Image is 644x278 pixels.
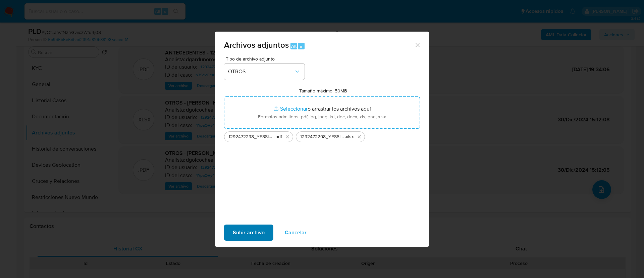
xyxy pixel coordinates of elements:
span: OTROS [228,68,294,75]
button: Eliminar 1292472298_YESSICA ALEJANDRO MARTINEZ_SEP2025_AT.pdf [283,133,291,141]
span: .pdf [274,133,282,140]
button: Cancelar [276,225,315,241]
button: Cerrar [414,42,420,48]
span: Subir archivo [233,225,265,240]
span: Tipo de archivo adjunto [226,56,306,61]
button: OTROS [224,64,305,80]
span: Alt [291,43,297,49]
button: Eliminar 1292472298_YESSICA ALEJANDRO MARTINEZ_SEP2025_AT.xlsx [355,133,363,141]
button: Subir archivo [224,225,273,241]
span: Cancelar [285,225,307,240]
label: Tamaño máximo: 50MB [299,88,347,94]
ul: Archivos seleccionados [224,129,420,142]
span: 1292472298_YESSICA [PERSON_NAME] MARTINEZ_SEP2025_AT [300,133,345,140]
span: 1292472298_YESSICA [PERSON_NAME] MARTINEZ_SEP2025_AT [228,133,274,140]
span: a [300,43,302,49]
span: Archivos adjuntos [224,39,289,51]
span: .xlsx [345,133,354,140]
